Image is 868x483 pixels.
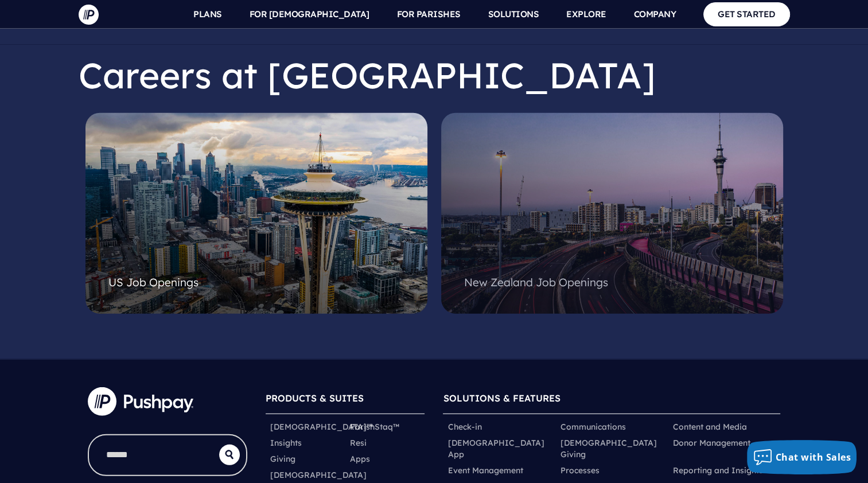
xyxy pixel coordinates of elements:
a: Insights [270,437,302,449]
span: Chat with Sales [776,451,851,463]
span: US Job Openings [108,275,198,289]
a: Communications [560,421,625,433]
h6: SOLUTIONS & FEATURES [443,387,780,414]
a: Donor Management [672,437,750,449]
a: ParishStaq™ [349,421,399,433]
a: Content and Media [672,421,746,433]
a: Apps [349,453,369,465]
a: [DEMOGRAPHIC_DATA] App [447,437,551,460]
span: New Zealand Job Openings [464,275,608,289]
button: Chat with Sales [747,440,857,474]
a: [DEMOGRAPHIC_DATA] Giving [560,437,663,460]
a: New Zealand Job Openings [441,113,783,314]
a: US Job Openings [85,113,427,314]
a: Processes [560,465,599,476]
a: Event Management [447,465,523,476]
a: Resi [349,437,366,449]
a: Reporting and Insights [672,465,762,476]
h6: PRODUCTS & SUITES [266,387,425,414]
a: Giving [270,453,295,465]
a: Check-in [447,421,481,433]
a: [DEMOGRAPHIC_DATA]™ [270,421,373,433]
h2: Careers at [GEOGRAPHIC_DATA] [79,45,790,106]
a: GET STARTED [703,2,790,26]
